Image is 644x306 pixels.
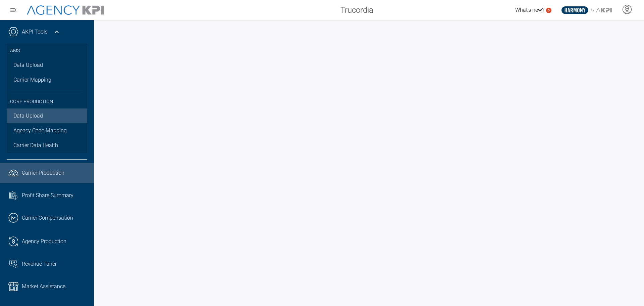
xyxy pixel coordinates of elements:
a: Carrier Mapping [7,73,87,87]
span: Carrier Production [22,169,64,177]
span: Trucordia [340,4,373,16]
h3: Core Production [10,91,84,109]
span: Carrier Compensation [22,214,73,222]
a: Carrier Data Health [7,138,87,153]
a: 5 [546,8,551,13]
span: Carrier Data Health [13,141,58,149]
span: Profit Share Summary [22,191,73,200]
a: AKPI Tools [22,28,48,36]
span: What's new? [515,7,544,13]
text: 5 [548,8,550,12]
h3: AMS [10,44,84,58]
a: Data Upload [7,58,87,73]
a: Agency Code Mapping [7,123,87,138]
span: Revenue Tuner [22,260,57,268]
span: Agency Production [22,237,66,246]
a: Data Upload [7,108,87,123]
span: Market Assistance [22,282,65,291]
img: AgencyKPI [27,5,104,15]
